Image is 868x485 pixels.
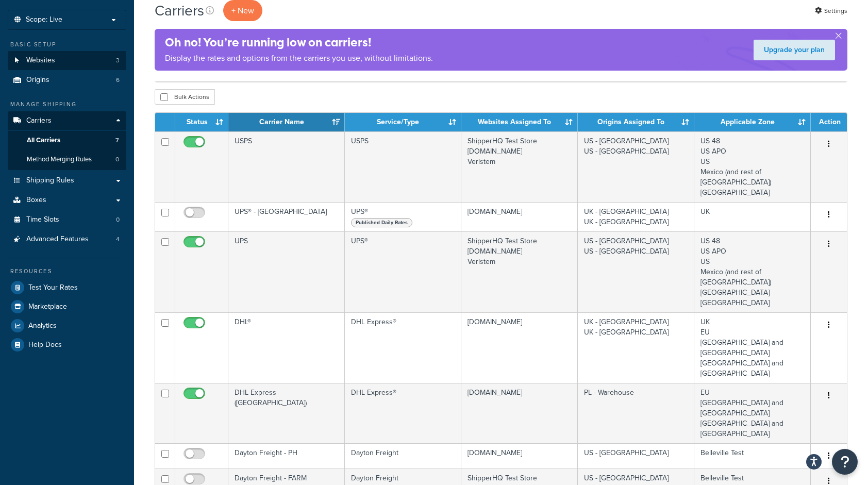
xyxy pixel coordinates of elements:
p: Display the rates and options from the carriers you use, without limitations. [165,51,433,65]
th: Applicable Zone: activate to sort column ascending [694,113,811,131]
span: Boxes [26,196,46,205]
td: Dayton Freight [345,443,461,469]
a: All Carriers 7 [8,131,126,150]
span: Origins [26,76,49,85]
td: US - [GEOGRAPHIC_DATA] US - [GEOGRAPHIC_DATA] [578,231,694,312]
button: Bulk Actions [155,89,215,105]
span: Published Daily Rates [351,218,412,227]
span: 0 [116,215,120,224]
td: Belleville Test [694,443,811,469]
span: Test Your Rates [28,283,78,292]
a: Carriers [8,111,126,130]
a: Analytics [8,316,126,335]
button: Open Resource Center [832,449,858,475]
li: All Carriers [8,131,126,150]
td: UK [694,202,811,231]
li: Time Slots [8,210,126,229]
span: Time Slots [26,215,59,224]
a: Upgrade your plan [754,40,835,60]
span: Help Docs [28,341,62,349]
a: Advanced Features 4 [8,230,126,249]
td: DHL Express ([GEOGRAPHIC_DATA]) [228,383,345,443]
a: Marketplace [8,297,126,316]
span: Scope: Live [26,15,62,24]
td: [DOMAIN_NAME] [461,383,578,443]
td: UK - [GEOGRAPHIC_DATA] UK - [GEOGRAPHIC_DATA] [578,202,694,231]
td: UPS® [345,231,461,312]
th: Origins Assigned To: activate to sort column ascending [578,113,694,131]
a: Origins 6 [8,71,126,90]
td: [DOMAIN_NAME] [461,443,578,469]
a: Help Docs [8,336,126,354]
span: Method Merging Rules [27,155,92,164]
span: 6 [116,76,120,85]
th: Status: activate to sort column ascending [175,113,228,131]
th: Service/Type: activate to sort column ascending [345,113,461,131]
td: US 48 US APO US Mexico (and rest of [GEOGRAPHIC_DATA]) [GEOGRAPHIC_DATA] [GEOGRAPHIC_DATA] [694,231,811,312]
div: Manage Shipping [8,100,126,109]
td: US 48 US APO US Mexico (and rest of [GEOGRAPHIC_DATA]) [GEOGRAPHIC_DATA] [694,131,811,202]
a: Boxes [8,191,126,210]
td: ShipperHQ Test Store [DOMAIN_NAME] Veristem [461,131,578,202]
td: DHL Express® [345,383,461,443]
a: Websites 3 [8,51,126,70]
td: UK - [GEOGRAPHIC_DATA] UK - [GEOGRAPHIC_DATA] [578,312,694,383]
span: Analytics [28,322,57,330]
a: Shipping Rules [8,171,126,190]
td: DHL Express® [345,312,461,383]
th: Action [811,113,847,131]
span: Marketplace [28,303,67,311]
span: All Carriers [27,136,60,145]
h1: Carriers [155,1,204,21]
td: ShipperHQ Test Store [DOMAIN_NAME] Veristem [461,231,578,312]
div: Resources [8,267,126,276]
td: UK EU [GEOGRAPHIC_DATA] and [GEOGRAPHIC_DATA] [GEOGRAPHIC_DATA] and [GEOGRAPHIC_DATA] [694,312,811,383]
td: US - [GEOGRAPHIC_DATA] [578,443,694,469]
span: 7 [115,136,119,145]
th: Websites Assigned To: activate to sort column ascending [461,113,578,131]
th: Carrier Name: activate to sort column ascending [228,113,345,131]
li: Websites [8,51,126,70]
a: Time Slots 0 [8,210,126,229]
span: 3 [116,56,120,65]
span: Advanced Features [26,235,89,244]
a: Test Your Rates [8,278,126,297]
td: USPS [228,131,345,202]
td: UPS® - [GEOGRAPHIC_DATA] [228,202,345,231]
td: EU [GEOGRAPHIC_DATA] and [GEOGRAPHIC_DATA] [GEOGRAPHIC_DATA] and [GEOGRAPHIC_DATA] [694,383,811,443]
li: Method Merging Rules [8,150,126,169]
li: Origins [8,71,126,90]
h4: Oh no! You’re running low on carriers! [165,34,433,51]
td: PL - Warehouse [578,383,694,443]
td: [DOMAIN_NAME] [461,202,578,231]
td: UPS [228,231,345,312]
a: Settings [815,4,847,18]
td: UPS® [345,202,461,231]
span: Carriers [26,116,52,125]
td: DHL® [228,312,345,383]
li: Carriers [8,111,126,170]
td: [DOMAIN_NAME] [461,312,578,383]
span: Shipping Rules [26,176,74,185]
span: Websites [26,56,55,65]
span: 0 [115,155,119,164]
td: Dayton Freight - PH [228,443,345,469]
a: Method Merging Rules 0 [8,150,126,169]
td: US - [GEOGRAPHIC_DATA] US - [GEOGRAPHIC_DATA] [578,131,694,202]
span: 4 [116,235,120,244]
div: Basic Setup [8,40,126,49]
li: Advanced Features [8,230,126,249]
td: USPS [345,131,461,202]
